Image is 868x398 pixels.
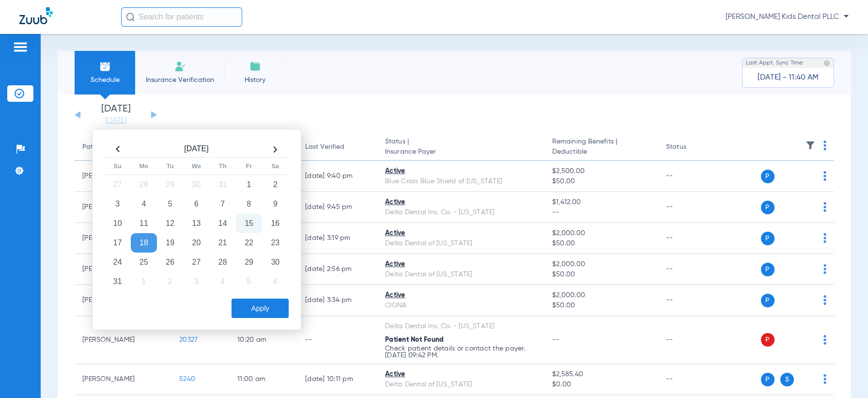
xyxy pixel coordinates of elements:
img: group-dot-blue.svg [823,202,826,212]
div: Delta Dental of [US_STATE] [385,380,537,390]
span: 5240 [179,376,195,382]
td: -- [658,192,724,223]
td: [DATE] 10:11 PM [297,364,377,395]
span: P [761,373,775,386]
th: Remaining Benefits | [544,134,658,161]
td: [PERSON_NAME] [75,316,171,364]
input: Search for patients [121,7,242,27]
img: group-dot-blue.svg [823,171,826,181]
span: P [761,170,775,183]
td: [DATE] 3:19 PM [297,223,377,254]
span: Insurance Verification [142,75,217,85]
button: Apply [232,299,289,318]
td: -- [658,161,724,192]
div: Delta Dental Ins. Co. - [US_STATE] [385,207,537,218]
span: $0.00 [552,380,651,390]
td: [DATE] 2:56 PM [297,254,377,285]
iframe: Chat Widget [820,351,868,398]
img: Schedule [99,61,111,72]
div: Delta Dental of [US_STATE] [385,239,537,249]
img: Zuub Logo [19,7,53,24]
td: [PERSON_NAME] [75,364,171,395]
span: P [761,201,775,214]
div: Patient Name [82,142,164,152]
th: Status | [377,134,544,161]
div: Delta Dental of [US_STATE] [385,270,537,280]
span: $50.00 [552,176,651,187]
span: P [761,333,775,347]
div: Patient Name [82,142,125,152]
td: 11:00 AM [230,364,297,395]
span: Deductible [552,147,651,157]
td: -- [658,285,724,316]
td: -- [658,316,724,364]
div: Blue Cross Blue Shield of [US_STATE] [385,176,537,187]
span: -- [552,207,651,218]
a: [DATE] [87,116,145,126]
div: Last Verified [305,142,370,152]
span: $2,500.00 [552,166,651,176]
img: filter.svg [806,141,815,150]
td: [DATE] 3:34 PM [297,285,377,316]
div: Active [385,228,537,239]
td: [DATE] 9:45 PM [297,192,377,223]
span: Schedule [82,75,128,85]
td: -- [297,316,377,364]
div: Active [385,369,537,380]
span: $2,000.00 [552,228,651,239]
span: -- [552,336,559,343]
span: 20327 [179,336,198,343]
td: [DATE] 9:40 PM [297,161,377,192]
p: Check patient details or contact the payer. [DATE] 09:42 PM. [385,345,537,359]
div: Active [385,259,537,270]
img: Manual Insurance Verification [174,61,186,72]
div: Active [385,166,537,176]
span: P [761,232,775,245]
img: last sync help info [823,60,830,66]
span: Last Appt. Sync Time: [746,58,804,68]
div: Delta Dental Ins. Co. - [US_STATE] [385,321,537,332]
span: $2,585.40 [552,369,651,380]
img: group-dot-blue.svg [823,335,826,345]
div: Active [385,290,537,301]
img: group-dot-blue.svg [823,264,826,274]
div: Last Verified [305,142,344,152]
td: -- [658,364,724,395]
td: 10:20 AM [230,316,297,364]
img: group-dot-blue.svg [823,141,826,150]
span: $50.00 [552,239,651,249]
img: Search Icon [126,13,135,21]
div: Active [385,197,537,207]
span: P [761,294,775,307]
span: $50.00 [552,301,651,311]
span: [DATE] - 11:40 AM [758,73,819,82]
span: Patient Not Found [385,336,444,343]
th: Status [658,134,724,161]
span: $2,000.00 [552,259,651,270]
span: Insurance Payer [385,147,537,157]
img: group-dot-blue.svg [823,233,826,243]
td: -- [658,254,724,285]
span: $2,000.00 [552,290,651,301]
span: S [780,373,794,386]
td: -- [658,223,724,254]
div: CIGNA [385,301,537,311]
span: [PERSON_NAME] Kids Dental PLLC [726,12,849,22]
img: History [249,61,261,72]
span: $50.00 [552,270,651,280]
img: group-dot-blue.svg [823,295,826,305]
span: History [232,75,278,85]
span: $1,412.00 [552,197,651,207]
li: [DATE] [87,104,145,126]
th: [DATE] [131,142,262,158]
span: P [761,263,775,276]
img: hamburger-icon [13,41,28,53]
